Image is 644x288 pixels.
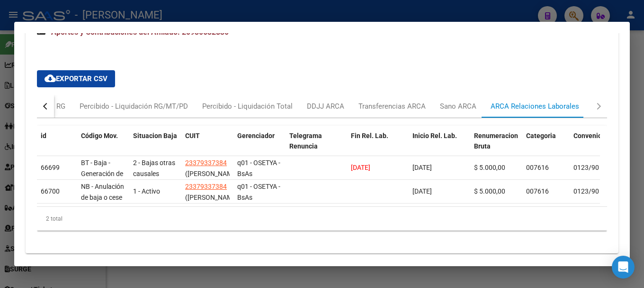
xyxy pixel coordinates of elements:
[491,101,579,111] div: ARCA Relaciones Laborales
[51,28,229,37] span: Aportes y Contribuciones del Afiliado: 20930632830
[202,101,293,111] div: Percibido - Liquidación Total
[351,164,370,171] span: [DATE]
[440,101,476,111] div: Sano ARCA
[77,126,129,167] datatable-header-cell: Código Mov.
[133,159,175,177] span: 2 - Bajas otras causales
[81,183,124,212] span: NB - Anulación de baja o cese del trabajador
[409,126,470,167] datatable-header-cell: Inicio Rel. Lab.
[237,159,280,177] span: q01 - OSETYA - BsAs
[412,132,457,139] span: Inicio Rel. Lab.
[41,164,60,171] span: 66699
[570,126,617,167] datatable-header-cell: Convenio
[45,74,107,83] span: Exportar CSV
[185,132,200,139] span: CUIT
[185,170,238,188] span: ([PERSON_NAME] [PERSON_NAME])
[286,126,347,167] datatable-header-cell: Telegrama Renuncia
[37,207,607,231] div: 2 total
[351,132,388,139] span: Fin Rel. Lab.
[41,132,46,139] span: id
[129,126,181,167] datatable-header-cell: Situacion Baja
[307,101,344,111] div: DDJJ ARCA
[474,187,505,195] span: $ 5.000,00
[526,187,549,195] span: 007616
[185,183,227,190] span: 23379337384
[80,101,188,111] div: Percibido - Liquidación RG/MT/PD
[526,164,549,171] span: 007616
[133,187,160,195] span: 1 - Activo
[612,256,635,279] div: Open Intercom Messenger
[347,126,409,167] datatable-header-cell: Fin Rel. Lab.
[474,164,505,171] span: $ 5.000,00
[133,132,177,139] span: Situacion Baja
[412,164,432,171] span: [DATE]
[26,47,618,253] div: Aportes y Contribuciones del Afiliado: 20930632830
[470,126,522,167] datatable-header-cell: Renumeracion Bruta
[358,101,426,111] div: Transferencias ARCA
[237,132,275,139] span: Gerenciador
[526,132,556,139] span: Categoria
[37,70,115,87] button: Exportar CSV
[474,132,518,150] span: Renumeracion Bruta
[522,126,570,167] datatable-header-cell: Categoria
[45,73,56,84] mat-icon: cloud_download
[573,164,599,171] span: 0123/90
[181,126,233,167] datatable-header-cell: CUIT
[573,187,599,195] span: 0123/90
[233,126,286,167] datatable-header-cell: Gerenciador
[37,126,77,167] datatable-header-cell: id
[81,159,123,188] span: BT - Baja - Generación de Clave
[412,187,432,195] span: [DATE]
[289,132,322,150] span: Telegrama Renuncia
[237,183,280,201] span: q01 - OSETYA - BsAs
[41,187,60,195] span: 66700
[185,194,238,212] span: ([PERSON_NAME] [PERSON_NAME])
[81,132,118,139] span: Código Mov.
[573,132,602,139] span: Convenio
[185,159,227,167] span: 23379337384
